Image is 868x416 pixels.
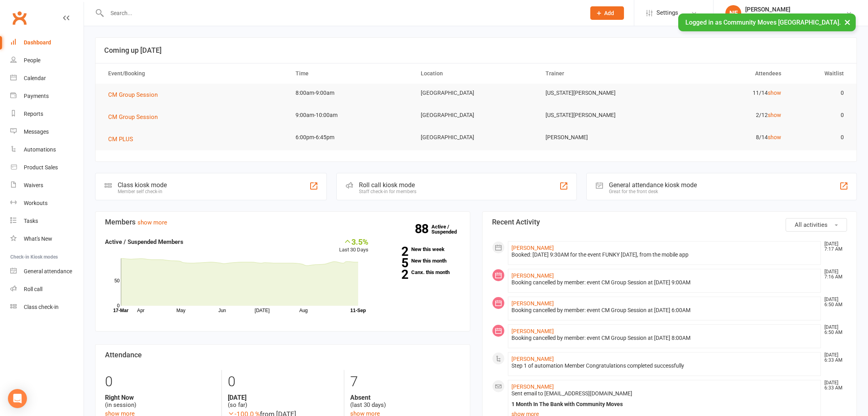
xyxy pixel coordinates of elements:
div: Community Moves [GEOGRAPHIC_DATA] [745,13,846,20]
a: What's New [10,230,84,248]
span: Settings [656,4,678,22]
a: Messages [10,123,84,141]
a: General attendance kiosk mode [10,263,84,280]
time: [DATE] 6:50 AM [820,325,847,335]
td: [GEOGRAPHIC_DATA] [414,128,538,147]
div: Booking cancelled by member: event CM Group Session at [DATE] 6:00AM [511,307,818,314]
div: Booking cancelled by member: event CM Group Session at [DATE] 9:00AM [511,279,818,286]
h3: Members [105,218,460,226]
div: Booked: [DATE] 9:30AM for the event FUNKY [DATE], from the mobile app [511,251,818,258]
h3: Recent Activity [492,218,847,226]
strong: 2 [380,245,408,257]
a: Payments [10,87,84,105]
div: Automations [24,146,56,153]
h3: Coming up [DATE] [104,46,848,54]
div: Roll call kiosk mode [359,181,416,189]
div: 3.5% [339,237,368,246]
td: 9:00am-10:00am [288,106,413,125]
span: Sent email to [EMAIL_ADDRESS][DOMAIN_NAME] [511,390,632,397]
strong: Active / Suspended Members [105,238,183,245]
time: [DATE] 7:16 AM [820,269,847,280]
div: Calendar [24,75,46,81]
span: CM PLUS [108,136,133,143]
a: [PERSON_NAME] [511,356,554,362]
div: (in session) [105,394,216,409]
a: Waivers [10,176,84,194]
td: [GEOGRAPHIC_DATA] [414,106,538,125]
input: Search... [105,8,580,19]
div: Last 30 Days [339,237,368,254]
div: Member self check-in [118,189,167,194]
a: Product Sales [10,159,84,176]
div: 0 [105,370,216,394]
div: Staff check-in for members [359,189,416,194]
button: CM Group Session [108,112,163,122]
td: [US_STATE][PERSON_NAME] [538,84,663,102]
a: Class kiosk mode [10,298,84,316]
div: Messages [24,128,49,135]
strong: 5 [380,257,408,269]
a: [PERSON_NAME] [511,300,554,307]
div: Product Sales [24,164,58,171]
strong: Absent [350,394,460,401]
a: Reports [10,105,84,123]
span: Logged in as Community Moves [GEOGRAPHIC_DATA]. [685,19,841,26]
div: Reports [24,111,43,117]
a: 5New this month [380,258,460,263]
button: × [840,13,855,31]
strong: 88 [415,223,431,235]
strong: Right Now [105,394,216,401]
th: Waitlist [788,63,851,84]
div: Roll call [24,286,42,292]
div: What's New [24,236,52,242]
span: Add [604,10,614,16]
td: [GEOGRAPHIC_DATA] [414,84,538,102]
a: Roll call [10,280,84,298]
div: Waivers [24,182,43,188]
td: [US_STATE][PERSON_NAME] [538,106,663,125]
a: 2Canx. this month [380,270,460,275]
button: All activities [786,218,847,232]
td: 0 [788,84,851,102]
a: [PERSON_NAME] [511,272,554,279]
a: show [768,134,781,140]
td: 8/14 [664,128,788,147]
a: show [768,90,781,96]
td: 2/12 [664,106,788,125]
td: 8:00am-9:00am [288,84,413,102]
strong: 2 [380,268,408,280]
td: 6:00pm-6:45pm [288,128,413,147]
div: Dashboard [24,39,51,46]
strong: [DATE] [228,394,338,401]
div: 0 [228,370,338,394]
td: 0 [788,128,851,147]
button: CM Group Session [108,90,163,100]
a: People [10,52,84,69]
th: Event/Booking [101,63,288,84]
a: Workouts [10,194,84,212]
div: Workouts [24,200,48,206]
a: [PERSON_NAME] [511,383,554,390]
a: show [768,112,781,118]
time: [DATE] 6:33 AM [820,380,847,391]
span: CM Group Session [108,91,158,98]
div: (so far) [228,394,338,409]
div: General attendance kiosk mode [609,181,697,189]
a: show more [137,219,167,226]
a: 88Active / Suspended [431,218,466,240]
div: NF [725,5,741,21]
time: [DATE] 7:17 AM [820,242,847,252]
td: 11/14 [664,84,788,102]
div: General attendance [24,268,72,274]
div: Great for the front desk [609,189,697,194]
button: Add [590,6,624,20]
a: Automations [10,141,84,159]
div: Step 1 of automation Member Congratulations completed successfully [511,362,818,369]
th: Trainer [538,63,663,84]
a: Clubworx [10,8,29,28]
th: Attendees [664,63,788,84]
button: CM PLUS [108,134,139,144]
div: [PERSON_NAME] [745,6,846,13]
a: 2New this week [380,247,460,252]
h3: Attendance [105,351,460,359]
